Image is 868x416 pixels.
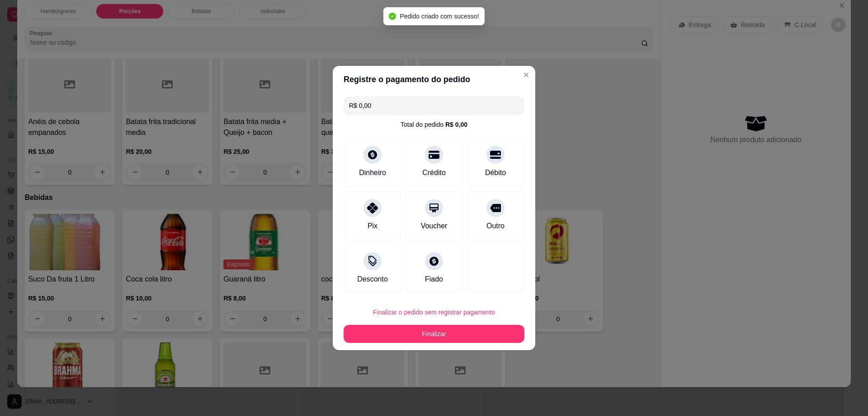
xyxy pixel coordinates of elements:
div: Fiado [425,274,443,285]
div: Pix [368,221,377,231]
span: check-circle [389,13,396,20]
button: Finalizar [344,325,524,343]
button: Close [519,68,533,82]
input: Ex.: hambúrguer de cordeiro [349,97,519,115]
div: Crédito [422,167,446,178]
header: Registre o pagamento do pedido [333,66,535,93]
div: Dinheiro [359,167,386,178]
div: R$ 0,00 [445,120,467,129]
div: Desconto [357,274,388,285]
span: Pedido criado com sucesso! [400,13,479,20]
div: Total do pedido [401,120,467,129]
div: Débito [485,167,506,178]
div: Outro [486,221,505,231]
button: Finalizar o pedido sem registrar pagamento [344,303,524,321]
div: Voucher [421,221,448,231]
